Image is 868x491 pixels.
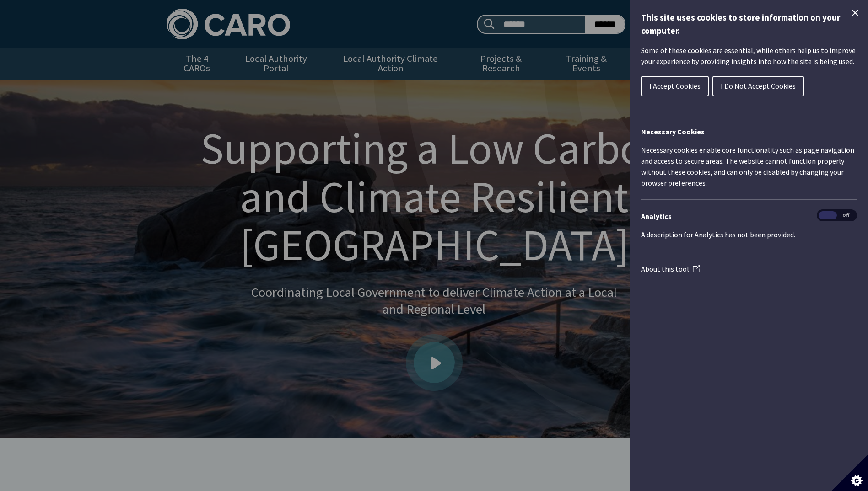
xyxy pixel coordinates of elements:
[819,211,837,220] span: On
[649,81,701,91] span: I Accept Cookies
[641,229,857,240] p: A description for Analytics has not been provided.
[837,211,855,220] span: Off
[721,81,796,91] span: I Do Not Accept Cookies
[641,45,857,67] p: Some of these cookies are essential, while others help us to improve your experience by providing...
[712,76,804,96] button: I Do Not Accept Cookies
[641,144,857,188] p: Necessary cookies enable core functionality such as page navigation and access to secure areas. T...
[641,76,709,96] button: I Accept Cookies
[831,454,868,491] button: Set cookie preferences
[641,211,857,222] h3: Analytics
[641,11,857,37] h1: This site uses cookies to store information on your computer.
[641,126,857,137] h2: Necessary Cookies
[641,264,700,273] a: About this tool
[850,7,861,18] button: Close Cookie Control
